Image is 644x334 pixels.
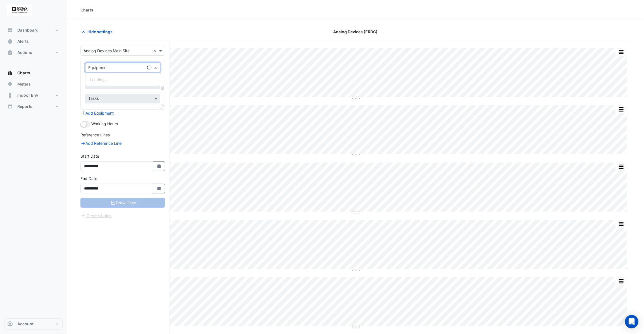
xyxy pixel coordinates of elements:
button: Indoor Env [4,90,63,101]
button: More Options [616,221,627,228]
span: Choose Function [160,85,165,90]
app-icon: Actions [7,50,13,55]
span: Dashboard [17,27,39,33]
span: Alerts [17,39,29,44]
span: Account [17,321,34,327]
app-icon: Charts [7,70,13,76]
span: Analog Devices (ERDC) [333,29,378,35]
button: Hide settings [80,27,116,37]
span: Indoor Env [17,93,38,98]
fa-icon: Select Date [157,164,162,169]
img: Company Logo [7,4,32,16]
label: Reference Lines [80,132,110,138]
app-icon: Alerts [7,39,13,44]
div: Open Intercom Messenger [625,315,638,328]
span: Meters [17,81,31,87]
button: Add Equipment [80,110,114,116]
fa-icon: Select Date [157,186,162,191]
button: Charts [4,67,63,79]
app-icon: Indoor Env [7,93,13,98]
button: More Options [616,278,627,285]
app-icon: Dashboard [7,27,13,33]
span: Clone Favourites and Tasks from this Equipment to other Equipment [160,104,164,109]
div: Charts [80,7,93,13]
span: Reports [17,104,32,109]
app-icon: Reports [7,104,13,109]
button: Account [4,318,63,330]
button: Reports [4,101,63,112]
label: Start Date [80,153,99,159]
span: Actions [17,50,32,55]
button: Dashboard [4,25,63,36]
span: Working Hours [91,121,118,126]
app-escalated-ticket-create-button: Please correct errors first [80,213,112,217]
button: Actions [4,47,63,58]
span: Clear [153,48,158,54]
button: More Options [616,106,627,113]
app-icon: Meters [7,81,13,87]
label: End Date [80,176,97,181]
button: More Options [616,163,627,170]
span: Hide settings [87,29,113,35]
button: More Options [616,49,627,56]
span: Charts [17,70,30,76]
div: Options List [85,73,160,86]
button: Meters [4,79,63,90]
button: Add Reference Line [80,140,122,146]
button: Alerts [4,36,63,47]
div: Tasks [87,95,99,103]
div: Loading... [85,75,160,84]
